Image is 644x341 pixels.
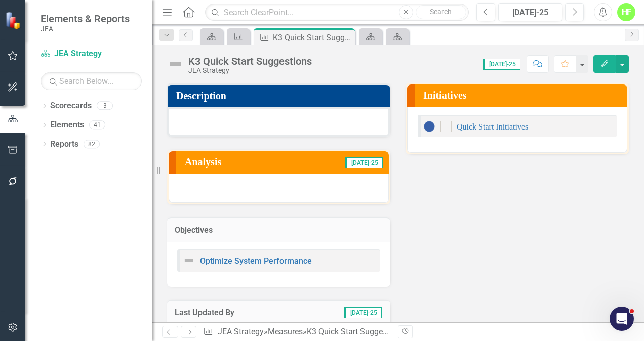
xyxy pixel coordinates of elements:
[617,3,635,21] button: HF
[268,327,303,336] a: Measures
[41,13,130,25] span: Elements & Reports
[457,122,528,131] a: Quick Start Initiatives
[50,100,92,112] a: Scorecards
[175,308,301,317] h3: Last Updated By
[188,67,312,74] div: JEA Strategy
[176,90,385,101] h3: Description
[416,5,466,19] button: Search
[5,11,23,29] img: ClearPoint Strategy
[188,56,312,67] div: K3 Quick Start Suggestions
[41,72,142,90] input: Search Below...
[185,156,282,167] h3: Analysis
[344,307,382,318] span: [DATE]-25
[50,119,84,131] a: Elements
[423,90,622,101] h3: Initiatives
[498,3,562,21] button: [DATE]-25
[183,254,195,267] img: Not Defined
[167,56,183,72] img: Not Defined
[483,59,520,70] span: [DATE]-25
[345,157,383,168] span: [DATE]-25
[97,102,113,110] div: 3
[430,8,452,16] span: Search
[502,7,559,19] div: [DATE]-25
[205,4,469,21] input: Search ClearPoint...
[273,31,352,44] div: K3 Quick Start Suggestions
[610,307,634,331] iframe: Intercom live chat
[218,327,264,336] a: JEA Strategy
[89,121,105,130] div: 41
[200,256,312,266] a: Optimize System Performance
[41,25,130,33] small: JEA
[84,140,100,148] div: 82
[41,48,142,60] a: JEA Strategy
[307,327,405,336] div: K3 Quick Start Suggestions
[175,226,383,235] h3: Objectives
[50,139,78,150] a: Reports
[203,326,390,338] div: » »
[423,120,435,133] img: On Hold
